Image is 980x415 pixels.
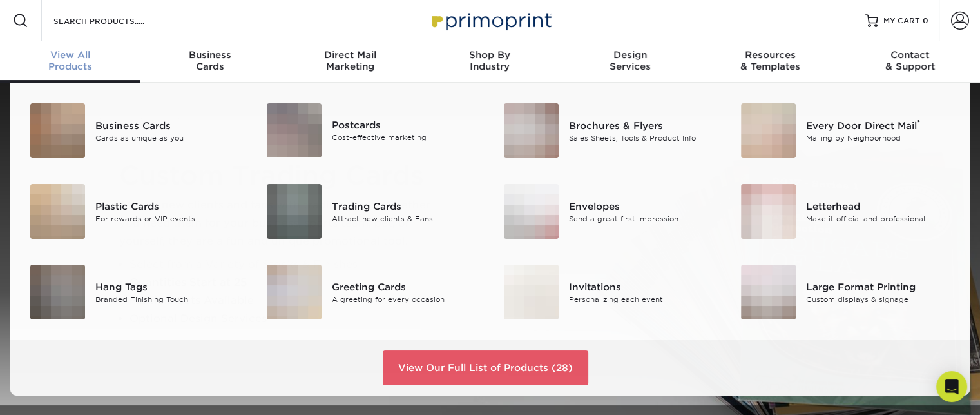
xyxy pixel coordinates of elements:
div: A greeting for every occasion [332,294,480,305]
div: Greeting Cards [332,279,480,294]
div: Plastic Cards [95,199,244,213]
a: Direct MailMarketing [280,41,420,83]
div: Large Format Printing [806,279,954,294]
a: DesignServices [560,41,700,83]
a: Postcards Postcards Cost-effective marketing [263,98,481,163]
img: Plastic Cards [30,184,85,239]
img: Invitations [504,265,559,319]
div: Postcards [332,118,480,132]
div: Marketing [280,49,420,72]
span: MY CART [883,15,920,26]
div: Personalizing each event [569,294,717,305]
span: Shop By [420,49,560,61]
div: Open Intercom Messenger [936,371,967,402]
a: Greeting Cards Greeting Cards A greeting for every occasion [263,259,481,325]
a: Invitations Invitations Personalizing each event [500,259,718,325]
div: Cards as unique as you [95,132,244,143]
a: Hang Tags Hang Tags Branded Finishing Touch [26,259,244,325]
a: Shop ByIndustry [420,41,560,83]
sup: ® [917,118,920,127]
div: Trading Cards [332,199,480,213]
img: Envelopes [504,184,559,239]
div: Envelopes [569,199,717,213]
div: & Support [840,49,980,72]
div: Branded Finishing Touch [95,294,244,305]
a: Trading Cards Trading Cards Attract new clients & Fans [263,179,481,244]
img: Trading Cards [267,184,322,239]
div: Business Cards [95,118,244,132]
span: Direct Mail [280,49,420,61]
a: Business Cards Business Cards Cards as unique as you [26,98,244,163]
div: Industry [420,49,560,72]
div: Make it official and professional [806,213,954,224]
div: Every Door Direct Mail [806,118,954,132]
a: Every Door Direct Mail Every Door Direct Mail® Mailing by Neighborhood [736,98,954,163]
div: For rewards or VIP events [95,213,244,224]
div: Sales Sheets, Tools & Product Info [569,132,717,143]
span: Contact [840,49,980,61]
a: Plastic Cards Plastic Cards For rewards or VIP events [26,179,244,244]
div: Invitations [569,279,717,294]
div: & Templates [700,49,840,72]
div: Attract new clients & Fans [332,213,480,224]
img: Postcards [267,103,322,157]
div: Brochures & Flyers [569,118,717,132]
div: Cards [140,49,280,72]
div: Mailing by Neighborhood [806,132,954,143]
img: Letterhead [741,184,796,239]
div: Services [560,49,700,72]
a: Brochures & Flyers Brochures & Flyers Sales Sheets, Tools & Product Info [500,98,718,163]
a: Contact& Support [840,41,980,83]
div: Hang Tags [95,279,244,294]
span: Business [140,49,280,61]
div: Send a great first impression [569,213,717,224]
img: Primoprint [426,6,555,34]
div: Letterhead [806,199,954,213]
a: View Our Full List of Products (28) [383,350,588,385]
a: Large Format Printing Large Format Printing Custom displays & signage [736,259,954,325]
span: Resources [700,49,840,61]
span: Design [560,49,700,61]
input: SEARCH PRODUCTS..... [52,13,178,28]
a: Envelopes Envelopes Send a great first impression [500,179,718,244]
img: Business Cards [30,103,85,158]
img: Brochures & Flyers [504,103,559,158]
a: Resources& Templates [700,41,840,83]
a: BusinessCards [140,41,280,83]
img: Hang Tags [30,265,85,319]
a: Letterhead Letterhead Make it official and professional [736,179,954,244]
div: Cost-effective marketing [332,132,480,143]
div: Custom displays & signage [806,294,954,305]
img: Every Door Direct Mail [741,103,796,158]
img: Large Format Printing [741,265,796,319]
span: 0 [923,16,928,25]
img: Greeting Cards [267,265,322,319]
